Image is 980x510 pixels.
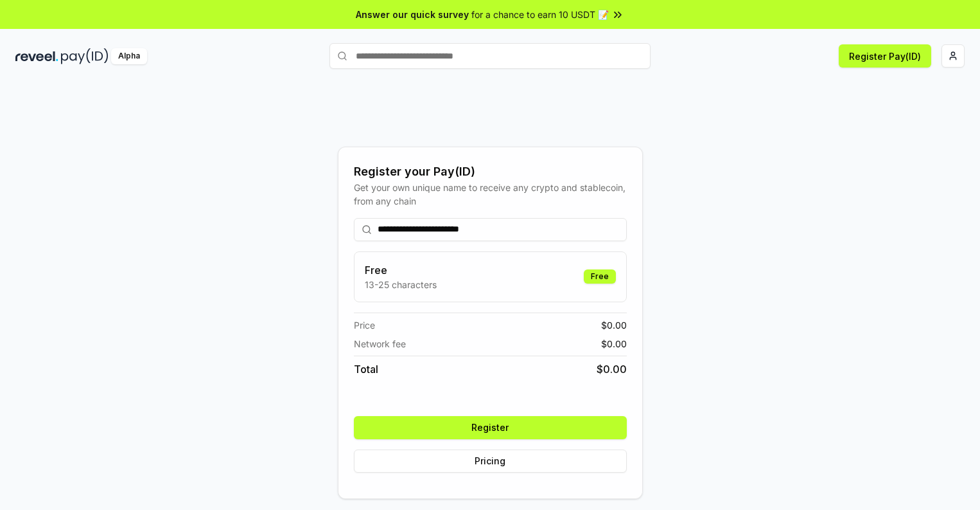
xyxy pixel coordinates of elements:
[354,318,375,332] span: Price
[354,163,627,181] div: Register your Pay(ID)
[354,361,378,377] span: Total
[365,262,437,278] h3: Free
[354,450,627,473] button: Pricing
[839,44,931,68] button: Register Pay(ID)
[111,48,147,64] div: Alpha
[584,269,616,284] div: Free
[471,8,609,21] span: for a chance to earn 10 USDT 📝
[61,48,109,64] img: pay_id
[601,337,627,351] span: $ 0.00
[365,278,437,291] p: 13-25 characters
[354,337,406,351] span: Network fee
[356,8,469,21] span: Answer our quick survey
[354,181,627,208] div: Get your own unique name to receive any crypto and stablecoin, from any chain
[15,48,58,64] img: reveel_dark
[354,416,627,439] button: Register
[597,361,627,377] span: $ 0.00
[601,318,627,332] span: $ 0.00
